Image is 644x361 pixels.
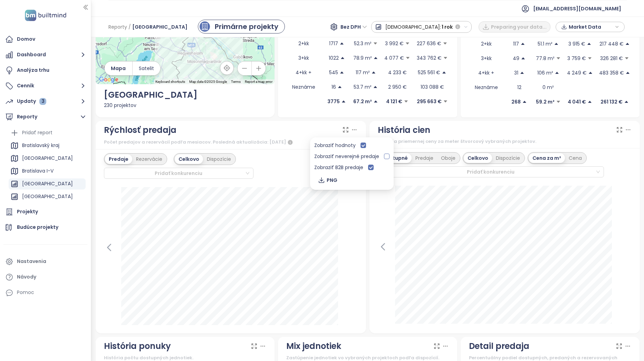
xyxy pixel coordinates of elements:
[491,23,547,31] span: Preparing your data...
[511,98,521,106] p: 268
[286,51,321,65] td: 3+kk
[139,65,154,72] span: Satelit
[3,286,87,300] div: Pomoc
[9,127,86,138] div: Pridať report
[567,69,587,77] p: 4 249 €
[464,153,492,163] div: Celkovo
[587,41,592,46] span: caret-up
[17,207,38,216] div: Projekty
[469,66,504,80] td: 4+kk +
[569,22,613,32] span: Market Data
[128,21,131,33] span: /
[22,167,54,175] div: Bratislava I-V
[624,56,629,61] span: caret-down
[189,80,227,84] span: Map data ©2025 Google
[133,61,160,75] button: Satelit
[373,85,378,89] span: caret-up
[405,56,410,60] span: caret-down
[314,142,356,149] div: Zobraziť hodnoty
[404,99,408,104] span: caret-down
[354,40,372,47] p: 52.3 m²
[565,153,586,163] div: Cena
[23,8,68,22] img: logo
[3,221,87,234] a: Budúce projekty
[443,99,448,104] span: caret-down
[600,55,623,62] p: 326 281 €
[104,340,171,353] div: História ponuky
[559,22,621,32] div: button
[625,41,630,46] span: caret-up
[388,83,407,91] p: 2 950 €
[329,40,338,47] p: 1717
[17,223,58,232] div: Budúce projekty
[371,21,472,33] button: [DEMOGRAPHIC_DATA]:1 rok
[517,84,521,91] p: 12
[469,51,504,66] td: 3+kk
[9,140,86,151] div: Bratislavský kraj
[9,153,86,164] div: [GEOGRAPHIC_DATA]
[405,41,410,46] span: caret-down
[533,0,621,17] span: [EMAIL_ADDRESS][DOMAIN_NAME]
[556,99,561,104] span: caret-down
[371,70,376,75] span: caret-up
[385,40,404,47] p: 3 992 €
[314,164,363,171] div: Zobraziť B2B predaje
[437,153,459,163] div: Oboje
[554,41,559,46] span: caret-up
[587,99,592,104] span: caret-up
[155,79,185,84] button: Keyboard shortcuts
[3,255,87,269] a: Nastavenia
[469,37,504,51] td: 2+kk
[373,41,378,46] span: caret-down
[3,79,87,93] button: Cenník
[314,153,379,160] div: Zobraziť neverejné predaje
[104,138,358,146] div: Počet predajov a rezervácií podľa mesiacov. Posledná aktualizácia: [DATE]
[22,192,73,201] div: [GEOGRAPHIC_DATA]
[442,21,453,33] span: 1 rok
[198,20,285,33] a: primary
[104,88,267,101] div: [GEOGRAPHIC_DATA]
[331,83,336,91] p: 16
[286,340,341,353] div: Mix jednotiek
[385,21,441,33] span: [DEMOGRAPHIC_DATA]:
[22,154,73,163] div: [GEOGRAPHIC_DATA]
[105,61,132,75] button: Mapa
[378,124,430,137] div: História cien
[97,75,120,84] a: Open this area in Google Maps (opens a new window)
[104,101,267,109] div: 230 projektov
[339,70,344,75] span: caret-up
[9,178,86,189] div: [GEOGRAPHIC_DATA]
[384,54,404,62] p: 4 077 €
[132,154,166,164] div: Rezervácie
[286,65,321,80] td: 4+kk +
[17,273,36,281] div: Návody
[22,179,73,188] div: [GEOGRAPHIC_DATA]
[522,99,527,104] span: caret-up
[286,80,321,94] td: Neznáme
[22,128,52,137] div: Pridať report
[521,56,526,61] span: caret-up
[520,70,525,75] span: caret-up
[537,69,553,77] p: 106 m²
[492,153,524,163] div: Dispozície
[3,110,87,124] button: Reporty
[469,340,529,353] div: Detail predaja
[417,40,441,47] p: 227 636 €
[386,98,402,105] p: 4 121 €
[568,40,585,48] p: 3 915 €
[567,55,586,62] p: 3 759 €
[17,66,49,75] div: Analýza trhu
[356,69,370,76] p: 117 m²
[479,21,550,32] button: Preparing your data...
[341,99,346,104] span: caret-up
[17,288,34,297] div: Pomoc
[17,35,35,43] div: Domov
[111,65,126,72] span: Mapa
[587,56,592,61] span: caret-down
[203,154,235,164] div: Dispozície
[329,69,338,76] p: 545
[600,98,623,106] p: 261 132 €
[215,21,278,32] div: Primárne projekty
[329,54,339,62] p: 1022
